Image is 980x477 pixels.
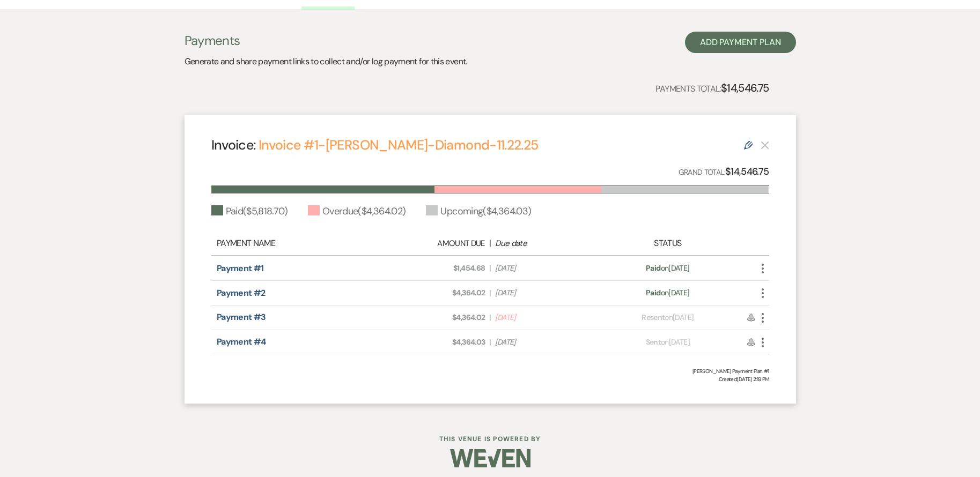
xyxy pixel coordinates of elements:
div: [PERSON_NAME] Payment Plan #1 [211,367,769,375]
div: Paid ( $5,818.70 ) [211,204,288,219]
div: | [381,237,600,250]
span: [DATE] [495,337,594,348]
p: Grand Total: [679,164,769,180]
h4: Invoice: [211,136,539,154]
strong: $14,546.75 [721,81,769,95]
span: $4,364.02 [386,287,485,299]
div: Amount Due [386,237,485,250]
p: Generate and share payment links to collect and/or log payment for this event. [185,55,467,69]
div: on [DATE] [599,287,736,299]
span: Created: [DATE] 2:19 PM [211,375,769,383]
span: | [489,337,490,348]
div: Overdue ( $4,364.02 ) [308,204,406,219]
span: | [489,312,490,323]
button: Add Payment Plan [685,32,796,53]
h3: Payments [185,32,467,50]
p: Payments Total: [655,79,769,96]
div: Upcoming ( $4,364.03 ) [426,204,531,219]
a: Payment #1 [217,263,264,274]
a: Payment #4 [217,336,266,347]
span: | [489,287,490,299]
span: [DATE] [495,287,594,299]
span: $4,364.03 [386,337,485,348]
span: Paid [646,288,660,297]
div: on [DATE] [599,263,736,274]
span: $4,364.02 [386,312,485,323]
span: Resent [642,312,665,322]
span: $1,454.68 [386,263,485,274]
span: [DATE] [495,312,594,323]
div: on [DATE] [599,337,736,348]
a: Invoice #1-[PERSON_NAME]-Diamond-11.22.25 [259,136,539,154]
div: on [DATE] [599,312,736,323]
button: This payment plan cannot be deleted because it contains links that have been paid through Weven’s... [761,140,769,150]
div: Due date [495,237,594,250]
span: | [489,263,490,274]
span: Paid [646,263,660,273]
a: Payment #2 [217,287,266,299]
div: Payment Name [217,237,381,250]
strong: $14,546.75 [725,165,769,178]
span: Sent [646,337,661,347]
div: Status [599,237,736,250]
span: [DATE] [495,263,594,274]
img: Weven Logo [450,439,530,477]
a: Payment #3 [217,311,266,323]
